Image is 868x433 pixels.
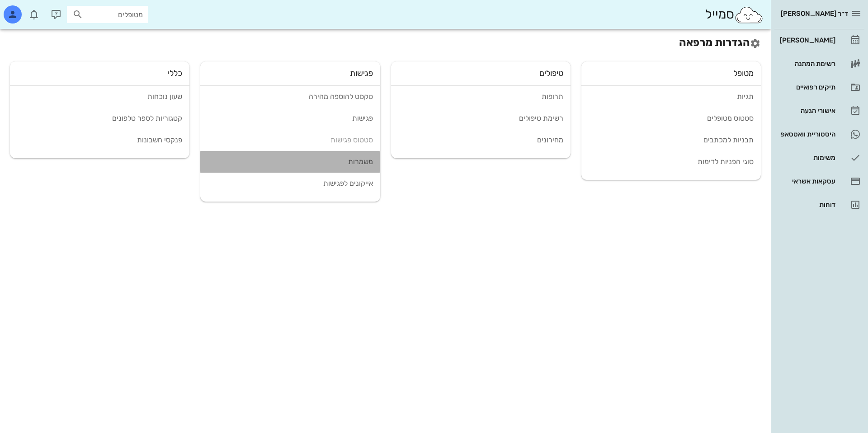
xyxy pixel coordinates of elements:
[705,5,764,24] div: סמייל
[781,9,848,18] span: ד״ר [PERSON_NAME]
[589,136,754,144] div: תבניות למכתבים
[774,123,864,145] a: היסטוריית וואטסאפ
[589,92,754,101] div: תגיות
[589,157,754,166] div: סוגי הפניות לדימות
[778,37,835,44] div: [PERSON_NAME]
[774,194,864,216] a: דוחות
[17,136,182,144] div: פנקסי חשבונות
[734,6,764,24] img: SmileCloud logo
[778,60,835,67] div: רשימת המתנה
[208,179,373,188] div: אייקונים לפגישות
[208,92,373,101] div: טקסט להוספה מהירה
[774,76,864,98] a: תיקים רפואיים
[17,92,182,101] div: שעון נוכחות
[778,84,835,91] div: תיקים רפואיים
[774,29,864,51] a: [PERSON_NAME]
[391,69,571,85] div: טיפולים
[778,178,835,185] div: עסקאות אשראי
[10,34,761,51] h2: הגדרות מרפאה
[774,170,864,192] a: עסקאות אשראי
[17,114,182,122] div: קטגוריות לספר טלפונים
[581,69,761,85] div: מטופל
[778,154,835,161] div: משימות
[774,100,864,122] a: אישורי הגעה
[778,131,835,138] div: היסטוריית וואטסאפ
[208,114,373,122] div: פגישות
[778,201,835,208] div: דוחות
[778,107,835,114] div: אישורי הגעה
[398,136,563,144] div: מחירונים
[208,157,373,166] div: משמרות
[27,7,32,13] span: תג
[10,69,189,85] div: כללי
[200,69,380,85] div: פגישות
[589,114,754,122] div: סטטוס מטופלים
[774,53,864,75] a: רשימת המתנה
[398,92,563,101] div: תרופות
[774,147,864,169] a: משימות
[398,114,563,122] div: רשימת טיפולים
